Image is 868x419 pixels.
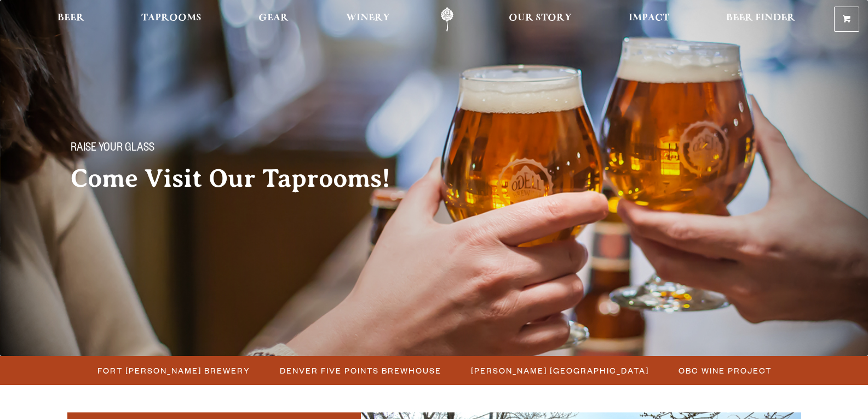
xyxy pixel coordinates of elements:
[719,7,802,32] a: Beer Finder
[71,165,412,192] h2: Come Visit Our Taprooms!
[726,14,795,22] span: Beer Finder
[622,7,676,32] a: Impact
[339,7,397,32] a: Winery
[134,7,209,32] a: Taprooms
[50,7,91,32] a: Beer
[91,363,256,378] a: Fort [PERSON_NAME] Brewery
[509,14,572,22] span: Our Story
[427,7,468,32] a: Odell Home
[97,363,250,378] span: Fort [PERSON_NAME] Brewery
[346,14,390,22] span: Winery
[471,363,649,378] span: [PERSON_NAME] [GEOGRAPHIC_DATA]
[502,7,579,32] a: Our Story
[464,363,654,378] a: [PERSON_NAME] [GEOGRAPHIC_DATA]
[679,363,772,378] span: OBC Wine Project
[58,14,84,22] span: Beer
[273,363,447,378] a: Denver Five Points Brewhouse
[251,7,296,32] a: Gear
[258,14,289,22] span: Gear
[141,14,202,22] span: Taprooms
[71,142,154,156] span: Raise your glass
[672,363,777,378] a: OBC Wine Project
[629,14,669,22] span: Impact
[280,363,441,378] span: Denver Five Points Brewhouse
